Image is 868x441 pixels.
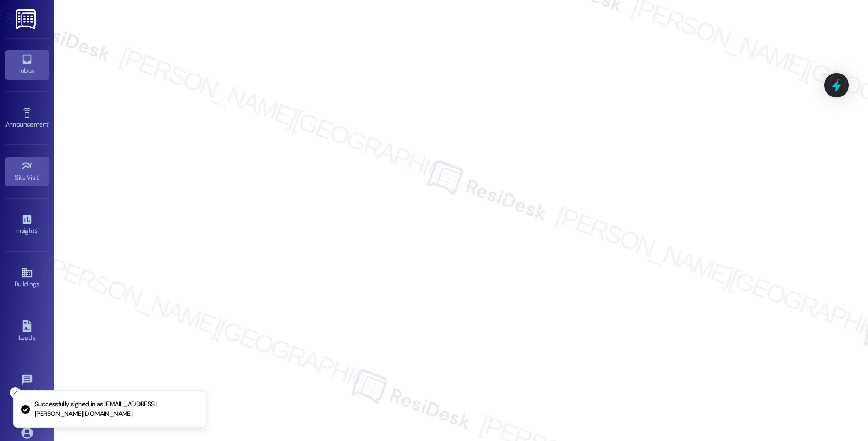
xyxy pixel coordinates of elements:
span: • [48,119,50,127]
img: ResiDesk Logo [16,9,38,29]
button: Close toast [10,387,21,398]
a: Buildings [5,263,49,293]
a: Leads [5,317,49,346]
span: • [37,225,39,233]
p: Successfully signed in as [EMAIL_ADDRESS][PERSON_NAME][DOMAIN_NAME] [35,400,197,419]
a: Templates • [5,370,49,400]
span: • [39,172,41,180]
a: Site Visit • [5,157,49,186]
a: Insights • [5,210,49,240]
a: Inbox [5,50,49,79]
